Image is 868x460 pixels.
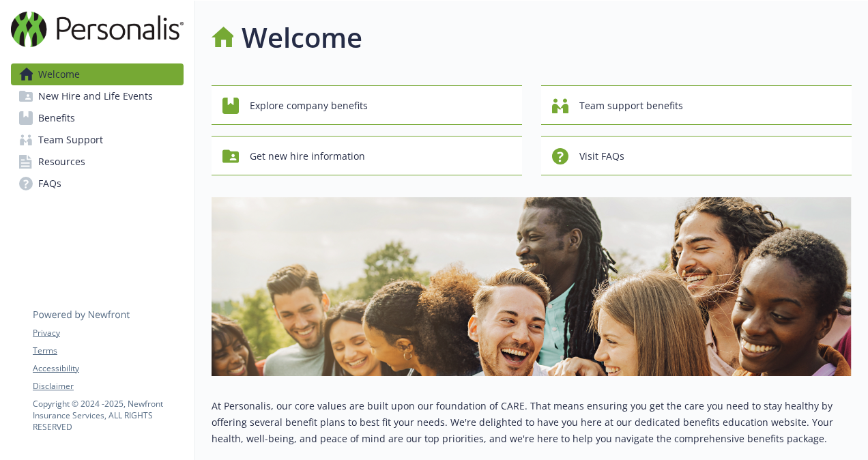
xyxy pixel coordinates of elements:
[38,107,75,129] span: Benefits
[250,93,368,119] span: Explore company benefits
[541,136,852,175] button: Visit FAQs
[11,85,184,107] a: New Hire and Life Events
[33,345,183,357] a: Terms
[11,107,184,129] a: Benefits
[38,151,85,173] span: Resources
[38,63,80,85] span: Welcome
[33,362,183,375] a: Accessibility
[212,398,852,447] p: At Personalis, our core values are built upon our foundation of CARE. That means ensuring you get...
[541,85,852,125] button: Team support benefits
[11,63,184,85] a: Welcome
[11,151,184,173] a: Resources
[212,136,522,175] button: Get new hire information
[579,143,624,169] span: Visit FAQs
[250,143,365,169] span: Get new hire information
[33,380,183,392] a: Disclaimer
[212,85,522,125] button: Explore company benefits
[33,327,183,339] a: Privacy
[242,17,362,58] h1: Welcome
[38,173,61,195] span: FAQs
[11,173,184,195] a: FAQs
[212,197,852,376] img: overview page banner
[33,398,183,433] p: Copyright © 2024 - 2025 , Newfront Insurance Services, ALL RIGHTS RESERVED
[11,129,184,151] a: Team Support
[38,85,153,107] span: New Hire and Life Events
[38,129,103,151] span: Team Support
[579,93,683,119] span: Team support benefits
